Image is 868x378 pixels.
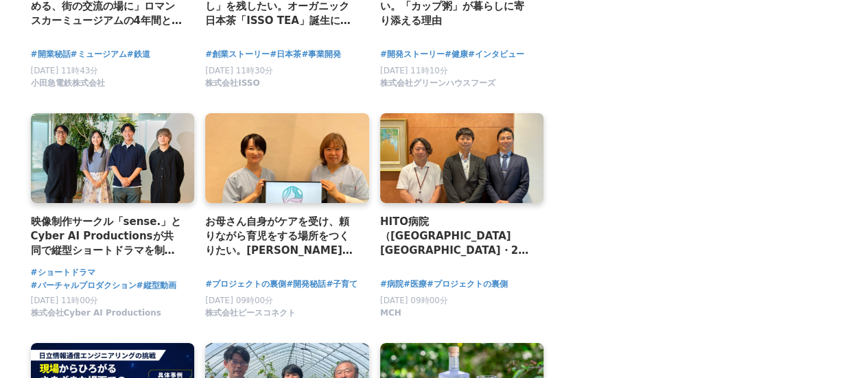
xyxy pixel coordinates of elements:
a: #開業秘話 [31,48,71,61]
a: お母さん自身がケアを受け、頼りながら育児をする場所をつくりたい。[PERSON_NAME]県内初の周産期サービス開始の裏側 [205,214,358,259]
a: #ミュージアム [71,48,127,61]
span: MCH [380,307,401,319]
a: #開発秘話 [286,278,326,291]
a: #病院 [380,278,403,291]
a: 小田急電鉄株式会社 [31,82,105,91]
a: 株式会社ISSO [205,82,259,91]
a: #インタビュー [468,48,524,61]
span: [DATE] 09時00分 [205,296,273,305]
span: [DATE] 11時43分 [31,66,99,75]
a: #バーチャルプロダクション [31,279,137,292]
a: #日本茶 [270,48,301,61]
span: 株式会社Cyber AI Productions [31,307,161,319]
a: 株式会社Cyber AI Productions [31,311,161,321]
a: #子育て [326,278,357,291]
span: [DATE] 11時00分 [31,296,99,305]
a: #健康 [445,48,468,61]
span: [DATE] 11時30分 [205,66,273,75]
a: #プロジェクトの裏側 [427,278,508,291]
a: #縦型動画 [137,279,176,292]
a: #プロジェクトの裏側 [205,278,286,291]
a: 映像制作サークル「sense.」とCyber AI Productionsが共同で縦型ショートドラマを制作 〜バーチャルプロダクションを活用した共創プロジェクトを実施〜 [31,214,184,259]
a: #事業開発 [301,48,341,61]
a: #医療 [403,278,427,291]
span: 株式会社グリーンハウスフーズ [380,78,495,89]
a: HITO病院（[GEOGRAPHIC_DATA][GEOGRAPHIC_DATA]・228床）の未収金を３割削減――患者にも現場にも優しい入院医療費の未収金対策（ナップ賃貸保証）がもたらす安心と... [380,214,533,259]
a: 株式会社グリーンハウスフーズ [380,82,495,91]
span: [DATE] 09時00分 [380,296,448,305]
a: #ショートドラマ [31,266,95,279]
span: 株式会社ピースコネクト [205,307,296,319]
span: 株式会社ISSO [205,78,259,89]
a: MCH [380,311,401,321]
span: [DATE] 11時10分 [380,66,448,75]
a: 株式会社ピースコネクト [205,311,296,321]
a: #開発ストーリー [380,48,445,61]
a: #創業ストーリー [205,48,270,61]
a: #鉄道 [127,48,150,61]
span: 小田急電鉄株式会社 [31,78,105,89]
